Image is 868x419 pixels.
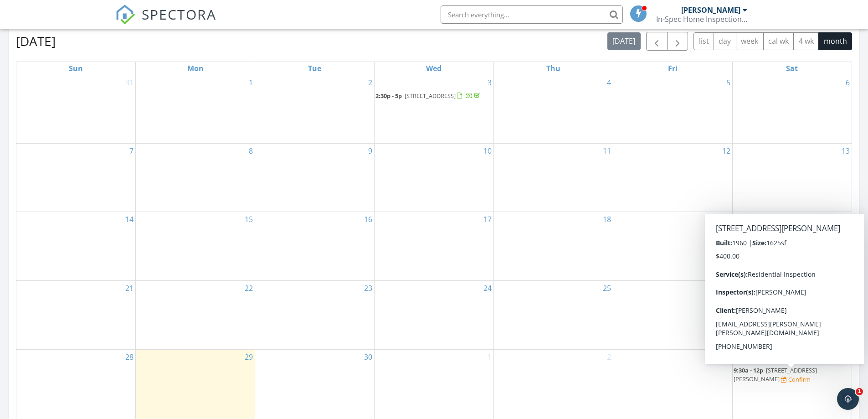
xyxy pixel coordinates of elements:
[123,350,135,364] a: Go to September 28, 2025
[136,212,255,281] td: Go to September 15, 2025
[142,5,216,24] span: SPECTORA
[255,212,375,281] td: Go to September 16, 2025
[366,144,374,158] a: Go to September 9, 2025
[734,366,763,374] span: 9:30a - 12p
[607,32,641,50] button: [DATE]
[255,75,375,144] td: Go to September 2, 2025
[734,365,851,385] a: 9:30a - 12p [STREET_ADDRESS][PERSON_NAME] Confirm
[136,281,255,350] td: Go to September 22, 2025
[601,144,613,158] a: Go to September 11, 2025
[16,143,136,212] td: Go to September 7, 2025
[123,212,135,227] a: Go to September 14, 2025
[405,92,456,100] span: [STREET_ADDRESS]
[136,75,255,144] td: Go to September 1, 2025
[185,62,205,75] a: Monday
[482,212,493,227] a: Go to September 17, 2025
[656,15,747,24] div: In-Spec Home Inspections, LLC
[115,12,216,31] a: SPECTORA
[243,212,255,227] a: Go to September 15, 2025
[734,366,817,383] span: [STREET_ADDRESS][PERSON_NAME]
[375,75,494,144] td: Go to September 3, 2025
[16,32,56,50] h2: [DATE]
[840,212,852,227] a: Go to September 20, 2025
[493,143,613,212] td: Go to September 11, 2025
[441,5,623,24] input: Search everything...
[605,75,613,90] a: Go to September 4, 2025
[720,144,732,158] a: Go to September 12, 2025
[375,281,494,350] td: Go to September 24, 2025
[613,281,732,350] td: Go to September 26, 2025
[667,32,688,51] button: Next month
[763,32,794,50] button: cal wk
[613,212,732,281] td: Go to September 19, 2025
[493,212,613,281] td: Go to September 18, 2025
[115,5,135,25] img: The Best Home Inspection Software - Spectora
[247,75,255,90] a: Go to September 1, 2025
[734,297,763,305] span: 9a - 11:30a
[732,75,852,144] td: Go to September 6, 2025
[666,62,679,75] a: Friday
[16,281,136,350] td: Go to September 21, 2025
[601,212,613,227] a: Go to September 18, 2025
[375,212,494,281] td: Go to September 17, 2025
[493,75,613,144] td: Go to September 4, 2025
[16,75,136,144] td: Go to August 31, 2025
[613,143,732,212] td: Go to September 12, 2025
[837,388,859,410] iframe: Intercom live chat
[818,32,852,50] button: month
[544,62,562,75] a: Thursday
[732,143,852,212] td: Go to September 13, 2025
[375,91,493,102] a: 2:30p - 5p [STREET_ADDRESS]
[681,5,740,15] div: [PERSON_NAME]
[736,32,764,50] button: week
[123,75,135,90] a: Go to August 31, 2025
[720,212,732,227] a: Go to September 19, 2025
[781,375,811,384] a: Confirm
[306,62,323,75] a: Tuesday
[840,281,852,295] a: Go to September 27, 2025
[720,281,732,295] a: Go to September 26, 2025
[766,297,817,305] span: [STREET_ADDRESS]
[605,350,613,364] a: Go to October 2, 2025
[375,92,402,100] span: 2:30p - 5p
[732,281,852,350] td: Go to September 27, 2025
[123,281,135,295] a: Go to September 21, 2025
[482,281,493,295] a: Go to September 24, 2025
[424,62,443,75] a: Wednesday
[714,32,736,50] button: day
[243,350,255,364] a: Go to September 29, 2025
[366,75,374,90] a: Go to September 2, 2025
[493,281,613,350] td: Go to September 25, 2025
[734,366,817,383] a: 9:30a - 12p [STREET_ADDRESS][PERSON_NAME]
[840,144,852,158] a: Go to September 13, 2025
[362,350,374,364] a: Go to September 30, 2025
[856,388,863,395] span: 1
[16,212,136,281] td: Go to September 14, 2025
[486,350,493,364] a: Go to October 1, 2025
[375,92,482,100] a: 2:30p - 5p [STREET_ADDRESS]
[486,75,493,90] a: Go to September 3, 2025
[67,62,85,75] a: Sunday
[613,75,732,144] td: Go to September 5, 2025
[784,62,800,75] a: Saturday
[243,281,255,295] a: Go to September 22, 2025
[601,281,613,295] a: Go to September 25, 2025
[793,32,819,50] button: 4 wk
[255,143,375,212] td: Go to September 9, 2025
[734,296,851,307] a: 9a - 11:30a [STREET_ADDRESS]
[844,75,852,90] a: Go to September 6, 2025
[646,32,668,51] button: Previous month
[362,281,374,295] a: Go to September 23, 2025
[136,143,255,212] td: Go to September 8, 2025
[693,32,714,50] button: list
[734,297,843,305] a: 9a - 11:30a [STREET_ADDRESS]
[247,144,255,158] a: Go to September 8, 2025
[362,212,374,227] a: Go to September 16, 2025
[732,212,852,281] td: Go to September 20, 2025
[255,281,375,350] td: Go to September 23, 2025
[724,75,732,90] a: Go to September 5, 2025
[844,350,852,364] a: Go to October 4, 2025
[788,376,811,383] div: Confirm
[375,143,494,212] td: Go to September 10, 2025
[482,144,493,158] a: Go to September 10, 2025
